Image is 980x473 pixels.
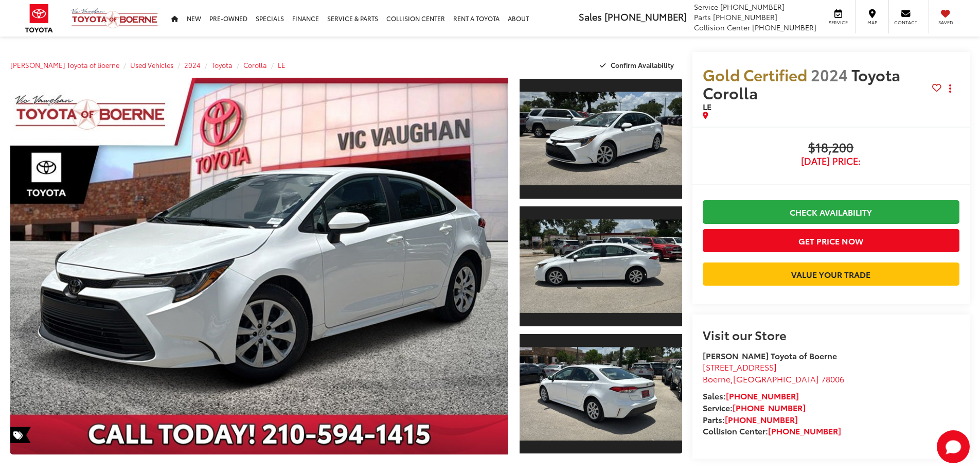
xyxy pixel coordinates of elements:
[733,373,819,384] span: [GEOGRAPHIC_DATA]
[937,430,970,463] button: Toggle Chat Window
[703,63,807,85] span: Gold Certified
[703,156,959,166] span: [DATE] Price:
[71,8,158,29] img: Vic Vaughan Toyota of Boerne
[694,2,718,12] span: Service
[703,425,841,436] strong: Collision Center:
[811,63,848,85] span: 2024
[130,60,173,69] a: Used Vehicles
[827,19,850,26] span: Service
[703,373,730,384] span: Boerne
[703,413,798,425] strong: Parts:
[941,80,959,98] button: Actions
[703,229,959,252] button: Get Price Now
[703,390,799,401] strong: Sales:
[703,361,844,384] a: [STREET_ADDRESS] Boerne,[GEOGRAPHIC_DATA] 78006
[211,60,233,69] a: Toyota
[703,100,711,112] span: LE
[713,12,777,22] span: [PHONE_NUMBER]
[949,84,951,93] span: dropdown dots
[10,78,508,454] a: Expand Photo 0
[821,373,844,384] span: 78006
[752,22,816,32] span: [PHONE_NUMBER]
[579,10,602,23] span: Sales
[937,430,970,463] svg: Start Chat
[894,19,917,26] span: Contact
[518,92,683,185] img: 2024 Toyota Corolla LE
[725,413,798,425] a: [PHONE_NUMBER]
[278,60,286,69] a: LE
[694,22,750,32] span: Collision Center
[520,333,682,455] a: Expand Photo 3
[520,205,682,327] a: Expand Photo 2
[934,19,957,26] span: Saved
[703,373,844,384] span: ,
[10,60,119,69] a: [PERSON_NAME] Toyota of Boerne
[518,347,683,440] img: 2024 Toyota Corolla LE
[861,19,883,26] span: Map
[611,60,674,69] span: Confirm Availability
[694,12,711,22] span: Parts
[720,2,785,12] span: [PHONE_NUMBER]
[726,390,799,401] a: [PHONE_NUMBER]
[594,56,682,74] button: Confirm Availability
[604,10,687,23] span: [PHONE_NUMBER]
[5,76,513,457] img: 2024 Toyota Corolla LE
[703,200,959,223] a: Check Availability
[184,60,201,69] a: 2024
[733,401,806,413] a: [PHONE_NUMBER]
[703,349,837,361] strong: [PERSON_NAME] Toyota of Boerne
[703,361,777,373] span: [STREET_ADDRESS]
[10,427,31,443] span: Special
[520,78,682,200] a: Expand Photo 1
[703,401,806,413] strong: Service:
[703,141,959,156] span: $18,200
[703,63,900,103] span: Toyota Corolla
[518,220,683,313] img: 2024 Toyota Corolla LE
[703,328,959,341] h2: Visit our Store
[243,60,267,69] a: Corolla
[703,262,959,286] a: Value Your Trade
[768,425,841,436] a: [PHONE_NUMBER]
